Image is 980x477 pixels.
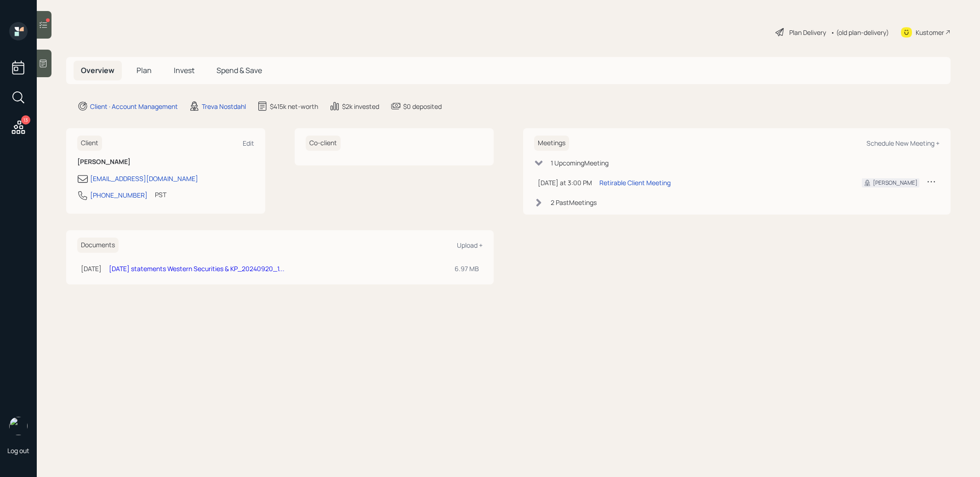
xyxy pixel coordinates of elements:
div: Edit [243,139,254,148]
div: $2k invested [342,102,379,111]
h6: Client [77,136,102,151]
div: Retirable Client Meeting [599,178,671,187]
div: Schedule New Meeting + [866,139,940,148]
div: $0 deposited [403,102,442,111]
a: [DATE] statements Western Securities & KP_20240920_1... [109,264,285,273]
span: Plan [137,65,152,75]
div: $415k net-worth [270,102,318,111]
div: 13 [21,115,30,125]
div: [DATE] at 3:00 PM [538,178,592,187]
div: Treva Nostdahl [202,102,246,111]
div: Upload + [457,241,483,250]
h6: Meetings [534,136,569,151]
div: [EMAIL_ADDRESS][DOMAIN_NAME] [90,174,198,183]
div: 6.97 MB [455,264,479,273]
h6: [PERSON_NAME] [77,158,254,166]
span: Invest [174,65,194,75]
div: Plan Delivery [789,28,826,37]
div: Kustomer [916,28,944,37]
div: 1 Upcoming Meeting [551,158,609,168]
img: treva-nostdahl-headshot.png [9,417,28,435]
h6: Co-client [306,136,341,151]
div: • (old plan-delivery) [831,28,889,37]
div: [DATE] [81,264,102,273]
div: Client · Account Management [90,102,178,111]
div: [PERSON_NAME] [873,179,917,187]
span: Overview [81,65,114,75]
span: Spend & Save [217,65,262,75]
div: 2 Past Meeting s [551,198,597,207]
h6: Documents [77,238,119,253]
div: Log out [7,446,29,455]
div: [PHONE_NUMBER] [90,190,148,200]
div: PST [155,190,166,199]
